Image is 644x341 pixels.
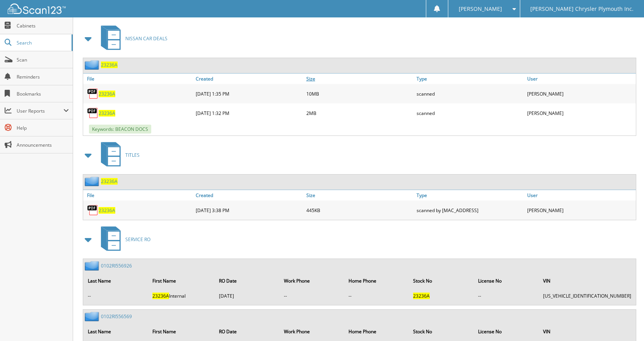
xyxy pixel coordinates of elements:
[415,86,525,101] div: scanned
[413,293,430,299] span: 23236A
[96,23,167,54] a: NISSAN CAR DEALS
[99,207,115,214] a: 23236A
[474,324,538,339] th: License No
[17,22,69,29] span: Cabinets
[101,313,132,320] a: 0102RI556569
[409,324,473,339] th: Stock No
[525,202,636,218] div: [PERSON_NAME]
[84,273,148,289] th: Last Name
[83,190,194,200] a: File
[101,262,132,269] a: 0102RI556926
[85,312,101,321] img: folder2.png
[85,60,101,70] img: folder2.png
[96,140,140,170] a: TITLES
[85,261,101,271] img: folder2.png
[345,290,408,302] td: --
[409,273,473,289] th: Stock No
[87,88,99,99] img: PDF.png
[539,273,635,289] th: VIN
[415,74,525,84] a: Type
[101,178,118,185] a: 23236A
[525,86,636,101] div: [PERSON_NAME]
[345,273,408,289] th: Home Phone
[530,7,634,11] span: [PERSON_NAME] Chrysler Plymouth Inc.
[152,293,169,299] span: 23236A
[8,3,66,14] img: scan123-logo-white.svg
[474,273,538,289] th: License No
[280,273,344,289] th: Work Phone
[84,324,148,339] th: Last Name
[17,74,69,80] span: Reminders
[83,74,194,84] a: File
[194,190,304,200] a: Created
[17,57,69,63] span: Scan
[525,105,636,121] div: [PERSON_NAME]
[345,324,408,339] th: Home Phone
[125,236,150,243] span: SERVICE RO
[101,62,118,68] a: 23236A
[17,91,69,97] span: Bookmarks
[125,35,167,42] span: NISSAN CAR DEALS
[304,74,415,84] a: Size
[194,74,304,84] a: Created
[539,290,635,302] td: [US_VEHICLE_IDENTIFICATION_NUMBER]
[525,74,636,84] a: User
[99,110,115,117] a: 23236A
[87,107,99,119] img: PDF.png
[304,202,415,218] div: 445KB
[459,7,502,11] span: [PERSON_NAME]
[415,202,525,218] div: scanned by [MAC_ADDRESS]
[474,290,538,302] td: --
[415,105,525,121] div: scanned
[280,324,344,339] th: Work Phone
[194,202,304,218] div: [DATE] 3:38 PM
[304,86,415,101] div: 10MB
[539,324,635,339] th: VIN
[605,304,644,341] iframe: Chat Widget
[525,190,636,200] a: User
[215,273,279,289] th: RO Date
[304,190,415,200] a: Size
[96,224,150,255] a: SERVICE RO
[304,105,415,121] div: 2MB
[215,324,279,339] th: RO Date
[99,91,115,97] a: 23236A
[194,86,304,101] div: [DATE] 1:35 PM
[149,273,214,289] th: First Name
[149,290,214,302] td: Internal
[149,324,214,339] th: First Name
[85,176,101,186] img: folder2.png
[215,290,279,302] td: [DATE]
[89,125,151,134] span: Keywords: BEACON DOCS
[17,108,63,114] span: User Reports
[125,152,140,158] span: TITLES
[415,190,525,200] a: Type
[17,142,69,148] span: Announcements
[87,204,99,216] img: PDF.png
[280,290,344,302] td: --
[84,290,148,302] td: --
[17,125,69,131] span: Help
[17,39,68,46] span: Search
[194,105,304,121] div: [DATE] 1:32 PM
